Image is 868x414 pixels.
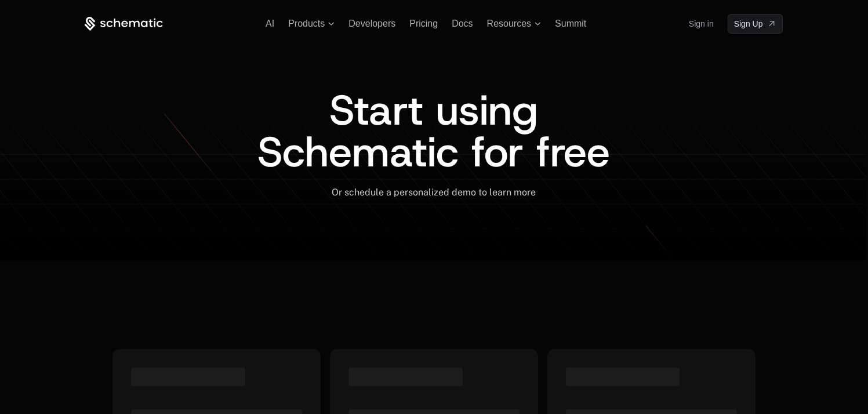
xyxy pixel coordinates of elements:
a: Developers [348,19,395,28]
span: Products [288,19,325,29]
a: AI [266,19,274,28]
span: Or schedule a personalized demo to learn more [332,187,536,198]
a: [object Object] [728,14,783,34]
a: Sign in [689,14,714,33]
a: Docs [452,19,473,28]
a: Summit [555,19,586,28]
span: Resources [487,19,531,29]
a: Pricing [409,19,438,28]
span: Sign Up [734,18,763,30]
span: Start using Schematic for free [257,82,610,180]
